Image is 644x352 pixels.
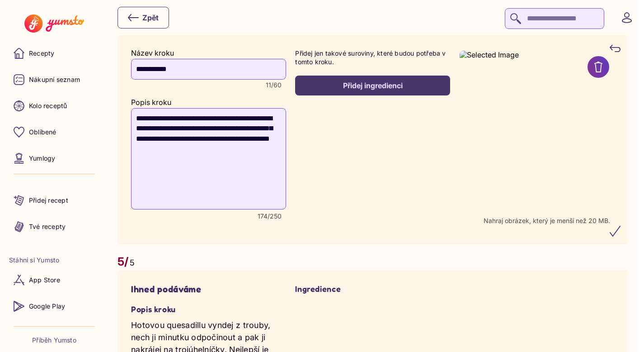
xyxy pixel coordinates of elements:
[130,257,135,269] p: 5
[9,147,99,169] a: Yumlogy
[9,190,99,211] a: Přidej recept
[29,128,56,137] p: Oblíbené
[9,216,99,238] a: Tvé recepty
[131,98,171,107] label: Popis kroku
[295,284,450,294] h5: Ingredience
[32,336,76,345] a: Příběh Yumsto
[258,213,282,220] span: Character count
[29,154,55,163] p: Yumlogy
[484,217,610,224] p: Nahraj obrázek, který je menší než 20 MB.
[29,222,66,231] p: Tvé recepty
[128,12,159,23] div: Zpět
[9,121,99,143] a: Oblíbené
[266,81,282,89] span: Character count
[131,284,286,295] h4: Ihned podáváme
[24,14,84,33] img: Yumsto logo
[9,43,99,64] a: Recepty
[29,276,60,285] p: App Store
[295,49,450,67] p: Přidej jen takové suroviny, které budou potřeba v tomto kroku.
[9,95,99,117] a: Kolo receptů
[9,256,99,265] li: Stáhni si Yumsto
[9,69,99,90] a: Nákupní seznam
[29,75,80,84] p: Nákupní seznam
[131,304,286,314] h5: Popis kroku
[295,76,450,95] button: Přidej ingredienci
[118,7,169,29] button: Zpět
[9,295,99,317] a: Google Play
[460,51,615,209] img: Selected Image
[9,269,99,291] a: App Store
[305,81,440,90] div: Přidej ingredienci
[29,196,68,205] p: Přidej recept
[131,48,174,57] label: Název kroku
[29,302,65,311] p: Google Play
[29,101,67,110] p: Kolo receptů
[118,253,129,271] p: 5/
[29,49,54,58] p: Recepty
